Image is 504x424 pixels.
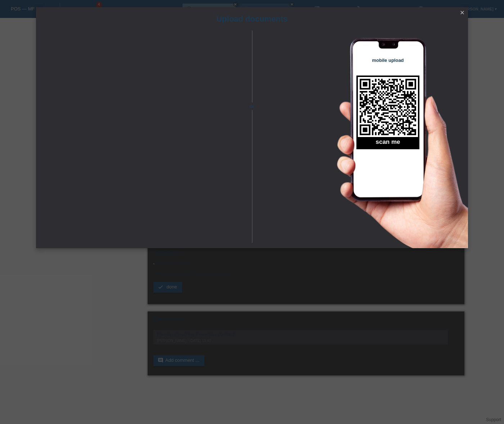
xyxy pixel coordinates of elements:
a: close [458,9,467,17]
h4: mobile upload [356,58,419,63]
span: or [239,102,265,110]
iframe: To enrich screen reader interactions, please activate Accessibility in Grammarly extension settings [47,49,239,228]
h1: Upload documents [36,14,468,23]
h2: scan me [356,138,419,149]
i: close [459,10,465,15]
